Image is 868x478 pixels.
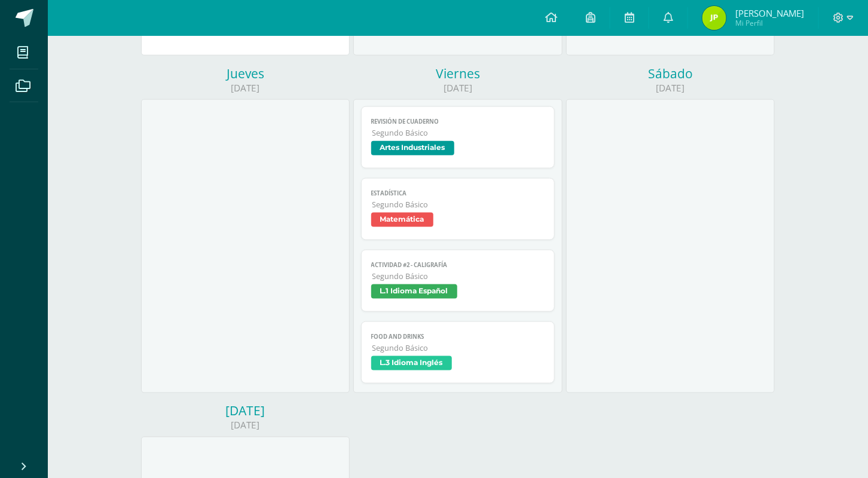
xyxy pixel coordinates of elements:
div: [DATE] [141,82,350,94]
span: L.3 Idioma Inglés [371,356,452,370]
div: Sábado [566,65,775,82]
a: EstadísticaSegundo BásicoMatemática [361,178,555,240]
span: Segundo Básico [372,343,545,353]
span: Actividad #2 - Caligrafía [371,261,545,269]
div: [DATE] [141,419,350,432]
div: [DATE] [141,403,350,419]
span: L.1 Idioma Español [371,284,457,299]
span: [PERSON_NAME] [735,7,804,19]
span: Segundo Básico [372,200,545,210]
div: [DATE] [566,82,775,94]
span: Segundo Básico [372,271,545,281]
span: Segundo Básico [372,128,545,138]
span: Matemática [371,213,433,227]
div: [DATE] [353,82,562,94]
a: Food and DrinksSegundo BásicoL.3 Idioma Inglés [361,321,555,384]
span: Estadística [371,189,545,197]
img: 6154e03aeff64199c31ed8dca6dae42e.png [702,6,726,30]
div: Viernes [353,65,562,82]
span: Artes Industriales [371,141,454,155]
span: Revisión de cuaderno [371,118,545,125]
div: Jueves [141,65,350,82]
span: Mi Perfil [735,18,804,28]
a: Revisión de cuadernoSegundo BásicoArtes Industriales [361,106,555,168]
a: Actividad #2 - CaligrafíaSegundo BásicoL.1 Idioma Español [361,250,555,312]
span: Food and Drinks [371,333,545,341]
